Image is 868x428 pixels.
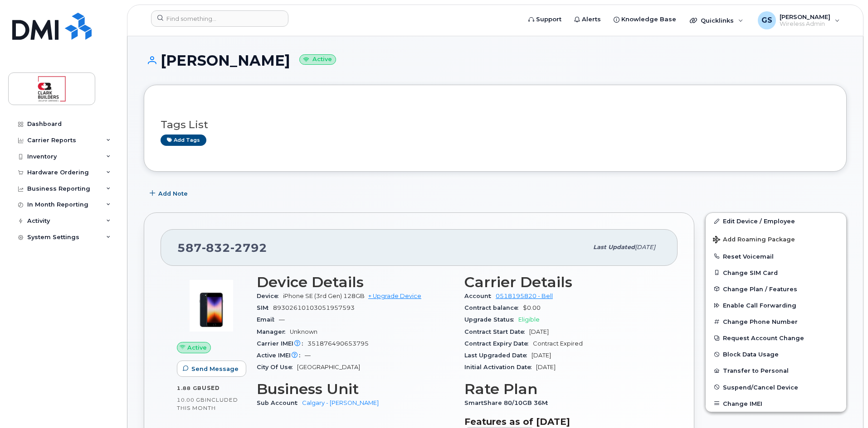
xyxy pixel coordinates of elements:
span: [GEOGRAPHIC_DATA] [297,364,360,370]
span: Contract Expiry Date [464,340,533,347]
button: Enable Call Forwarding [706,297,846,313]
span: Device [257,293,283,299]
span: 351876490653795 [307,340,369,347]
button: Change Phone Number [706,313,846,330]
span: Add Note [158,189,188,198]
span: [DATE] [635,244,655,250]
button: Change IMEI [706,395,846,412]
span: used [202,385,220,391]
span: 89302610103051957593 [273,304,355,311]
span: Email [257,316,279,323]
span: Upgrade Status [464,316,518,323]
button: Block Data Usage [706,346,846,362]
span: Active [187,343,207,352]
a: + Upgrade Device [368,293,421,299]
span: Contract Expired [533,340,583,347]
span: [DATE] [536,364,556,370]
span: iPhone SE (3rd Gen) 128GB [283,293,365,299]
button: Add Note [144,185,195,202]
span: Carrier IMEI [257,340,307,347]
span: Contract balance [464,304,523,311]
a: Edit Device / Employee [706,213,846,229]
span: 1.88 GB [177,385,202,391]
span: SIM [257,304,273,311]
span: Send Message [191,365,239,373]
span: — [305,352,311,359]
span: Manager [257,328,290,335]
button: Request Account Change [706,330,846,346]
span: Last updated [593,244,635,250]
a: Add tags [161,135,206,146]
button: Send Message [177,361,246,377]
button: Change SIM Card [706,264,846,281]
span: 832 [202,241,230,255]
button: Add Roaming Package [706,230,846,248]
h3: Rate Plan [464,381,661,397]
h1: [PERSON_NAME] [144,53,847,68]
span: Initial Activation Date [464,364,536,370]
span: [DATE] [529,328,549,335]
span: 2792 [230,241,267,255]
span: Sub Account [257,399,302,406]
span: Add Roaming Package [713,236,795,245]
button: Reset Voicemail [706,248,846,264]
span: Active IMEI [257,352,305,359]
a: 0518195820 - Bell [496,293,553,299]
h3: Carrier Details [464,274,661,290]
small: Active [299,54,336,65]
span: Last Upgraded Date [464,352,532,359]
span: City Of Use [257,364,297,370]
span: [DATE] [532,352,551,359]
span: Suspend/Cancel Device [723,384,798,390]
span: 587 [177,241,267,255]
button: Change Plan / Features [706,281,846,297]
button: Transfer to Personal [706,362,846,379]
span: Enable Call Forwarding [723,302,796,309]
span: included this month [177,396,238,411]
h3: Tags List [161,119,830,130]
span: SmartShare 80/10GB 36M [464,399,552,406]
span: 10.00 GB [177,397,205,403]
iframe: Messenger Launcher [829,389,861,421]
span: — [279,316,285,323]
h3: Device Details [257,274,454,290]
h3: Features as of [DATE] [464,416,661,427]
span: Unknown [290,328,317,335]
span: Change Plan / Features [723,285,797,292]
span: Eligible [518,316,540,323]
a: Calgary - [PERSON_NAME] [302,399,379,406]
span: Account [464,293,496,299]
button: Suspend/Cancel Device [706,379,846,395]
img: image20231002-3703462-1angbar.jpeg [184,279,239,333]
span: Contract Start Date [464,328,529,335]
span: $0.00 [523,304,541,311]
h3: Business Unit [257,381,454,397]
